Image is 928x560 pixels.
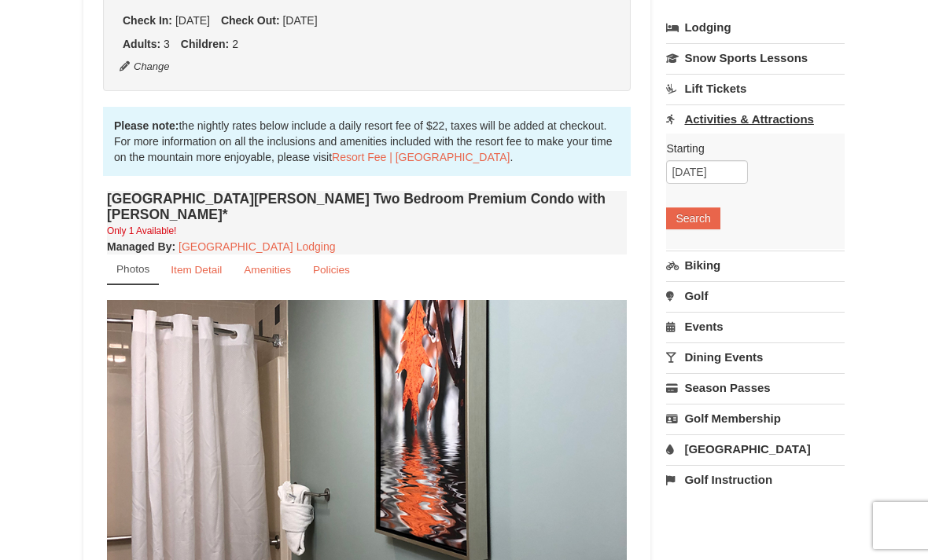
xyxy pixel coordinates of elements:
[244,264,291,276] small: Amenities
[123,38,160,50] strong: Adults:
[666,434,845,463] a: [GEOGRAPHIC_DATA]
[103,107,631,176] div: the nightly rates below include a daily resort fee of $22, taxes will be added at checkout. For m...
[666,104,845,134] a: Activities & Attractions
[666,141,833,156] label: Starting
[666,74,845,103] a: Lift Tickets
[171,264,222,276] small: Item Detail
[234,254,301,285] a: Amenities
[179,240,335,253] a: [GEOGRAPHIC_DATA] Lodging
[123,14,172,27] strong: Check In:
[666,312,845,341] a: Events
[666,465,845,494] a: Golf Instruction
[175,14,210,27] span: [DATE]
[221,14,280,27] strong: Check Out:
[116,263,149,275] small: Photos
[181,38,229,50] strong: Children:
[332,151,510,163] a: Resort Fee | [GEOGRAPHIC_DATA]
[164,38,170,50] span: 3
[666,13,845,42] a: Lodging
[107,191,627,222] h4: [GEOGRAPHIC_DATA][PERSON_NAME] Two Bedroom Premium Condo with [PERSON_NAME]*
[107,225,176,236] small: Only 1 Available!
[666,43,845,72] a: Snow Sports Lessons
[107,254,159,285] a: Photos
[119,58,171,75] button: Change
[666,207,720,229] button: Search
[114,119,179,132] strong: Please note:
[666,251,845,280] a: Biking
[313,264,350,276] small: Policies
[107,240,171,253] span: Managed By
[666,404,845,433] a: Golf Membership
[107,240,175,253] strong: :
[666,342,845,372] a: Dining Events
[666,281,845,310] a: Golf
[232,38,238,50] span: 2
[160,254,232,285] a: Item Detail
[303,254,360,285] a: Policies
[666,373,845,402] a: Season Passes
[282,14,317,27] span: [DATE]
